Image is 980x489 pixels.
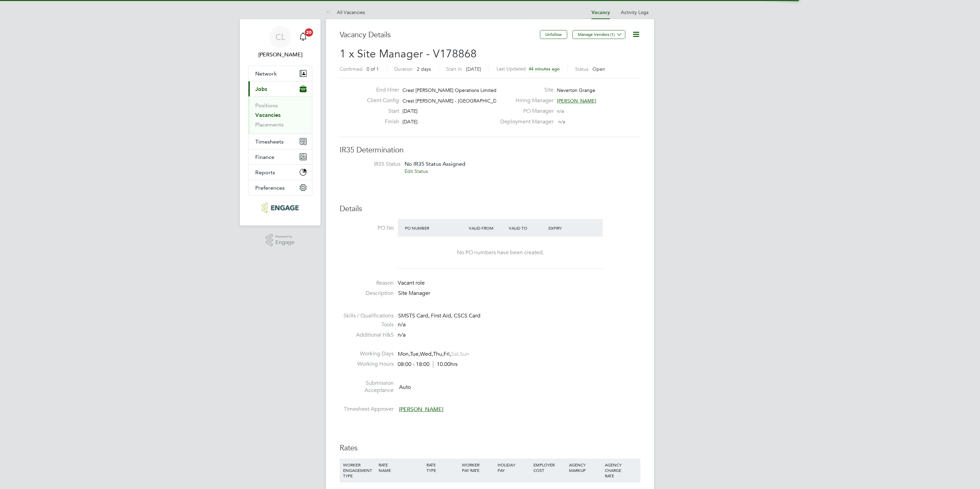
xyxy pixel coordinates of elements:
span: Crest [PERSON_NAME] Operations Limited [403,87,496,93]
span: n/a [557,108,564,114]
h3: Rates [340,443,640,453]
span: 0 of 1 [367,66,379,72]
label: Deployment Manager [496,118,554,125]
span: Auto [399,383,411,390]
span: No IR35 Status Assigned [405,161,465,167]
nav: Main navigation [240,19,321,226]
span: 1 x Site Manager - V178868 [340,47,477,60]
span: 10.00hrs [433,361,458,368]
span: [DATE] [466,66,481,72]
div: HOLIDAY PAY [496,459,531,476]
div: 08:00 - 18:00 [398,361,458,368]
img: protechltd-logo-retina.png [262,202,298,213]
button: Network [248,66,312,81]
h3: IR35 Determination [340,145,640,155]
a: 20 [296,26,310,48]
span: Network [255,70,277,77]
a: Activity Logs [621,9,649,15]
span: [PERSON_NAME] [557,98,596,104]
div: SMSTS Card, First Aid, CSCS Card [398,312,640,320]
span: Engage [275,240,295,245]
span: Powered by [275,234,295,240]
label: Submission Acceptance [340,380,394,394]
span: Vacant role [398,280,425,286]
a: CL[PERSON_NAME] [248,26,312,59]
a: Go to home page [248,202,312,213]
span: Sun [460,351,469,357]
button: Finance [248,149,312,164]
span: Tue, [410,351,420,357]
span: Chloe Lyons [248,51,312,59]
span: Reports [255,169,275,176]
label: Last Updated [496,66,526,72]
label: Start In [446,66,462,72]
a: Placements [255,121,284,128]
span: Wed, [420,351,433,357]
label: Site [496,86,554,94]
a: Powered byEngage [266,234,295,247]
label: Start [362,108,399,115]
span: Thu, [433,351,444,357]
div: AGENCY MARKUP [567,459,603,476]
span: Crest [PERSON_NAME] - [GEOGRAPHIC_DATA] [403,98,507,104]
span: 20 [305,28,313,37]
button: Reports [248,165,312,180]
label: Timesheet Approver [340,406,394,413]
div: WORKER PAY RATE [460,459,496,476]
span: Neverton Grange [557,87,595,93]
button: Manage Vendors (1) [572,30,625,39]
label: IR35 Status [346,161,400,168]
span: 44 minutes ago [529,66,560,72]
label: Client Config [362,97,399,104]
label: Tools [340,321,394,328]
span: CL [275,32,285,41]
label: Confirmed [340,66,363,72]
div: PO Number [403,222,467,234]
span: [DATE] [403,108,418,114]
span: Open [593,66,605,72]
span: [DATE] [403,119,418,125]
div: RATE NAME [377,459,424,476]
span: n/a [398,331,406,338]
label: Description [340,290,394,297]
label: Duration [394,66,413,72]
span: Timesheets [255,138,284,145]
div: Valid To [507,222,547,234]
label: PO No [340,225,394,232]
span: Fri, [444,351,451,357]
button: Preferences [248,180,312,195]
span: Sat, [451,351,460,357]
div: Expiry [547,222,587,234]
div: Valid From [467,222,507,234]
a: All Vacancies [326,9,365,15]
a: Positions [255,102,278,109]
label: Additional H&S [340,331,394,339]
div: No PO numbers have been created. [405,249,596,256]
div: EMPLOYER COST [532,459,567,476]
label: Reason [340,280,394,287]
span: 2 days [417,66,431,72]
button: Jobs [248,81,312,96]
div: Jobs [248,96,312,134]
span: n/a [398,321,406,328]
h3: Vacancy Details [340,30,540,40]
div: AGENCY CHARGE RATE [603,459,639,482]
span: Mon, [398,351,410,357]
span: Jobs [255,86,267,92]
label: Skills / Qualifications [340,312,394,320]
span: [PERSON_NAME] [399,406,443,413]
a: Edit Status [405,168,428,174]
a: Vacancies [255,112,281,118]
h3: Details [340,204,640,214]
span: Preferences [255,185,285,191]
button: Unfollow [540,30,567,39]
label: Status [575,66,588,72]
p: Site Manager [398,290,640,297]
span: Finance [255,154,274,160]
a: Vacancy [591,10,610,15]
label: PO Manager [496,108,554,115]
label: Finish [362,118,399,125]
div: RATE TYPE [425,459,460,476]
label: End Hirer [362,86,399,94]
span: n/a [558,119,565,125]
